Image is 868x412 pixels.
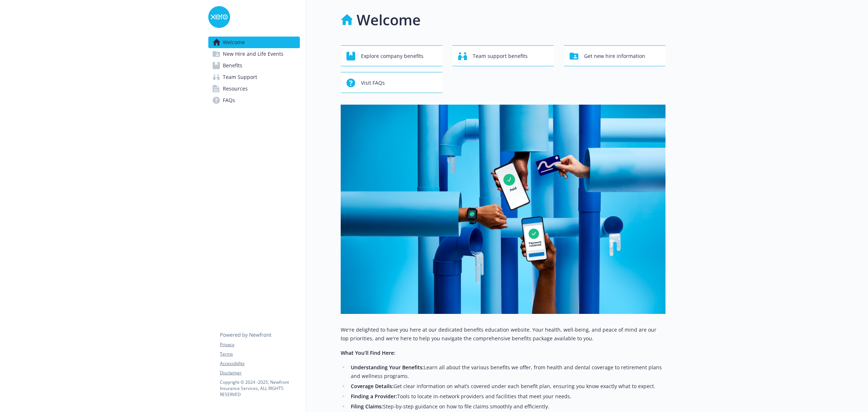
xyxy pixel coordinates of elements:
span: Team support benefits [473,49,528,63]
button: Explore company benefits [341,45,442,66]
li: Tools to locate in-network providers and facilities that meet your needs. [349,392,665,401]
p: Copyright © 2024 - 2025 , Newfront Insurance Services, ALL RIGHTS RESERVED [220,379,299,398]
a: Accessibility [220,360,299,367]
h1: Welcome [357,9,421,31]
a: Welcome [208,37,300,48]
strong: What You’ll Find Here: [341,349,395,356]
a: New Hire and Life Events [208,48,300,60]
p: We're delighted to have you here at our dedicated benefits education website. Your health, well-b... [341,325,665,343]
a: FAQs [208,94,300,106]
span: Welcome [223,37,245,48]
strong: Coverage Details: [351,383,393,390]
strong: Understanding Your Benefits: [351,364,424,371]
span: New Hire and Life Events [223,48,284,60]
strong: Filing Claims: [351,403,383,410]
li: Step-by-step guidance on how to file claims smoothly and efficiently. [349,402,665,411]
span: Get new hire information [584,49,645,63]
a: Team Support [208,71,300,83]
button: Get new hire information [564,45,665,66]
span: Team Support [223,71,257,83]
a: Disclaimer [220,370,299,376]
li: Get clear information on what’s covered under each benefit plan, ensuring you know exactly what t... [349,382,665,391]
a: Benefits [208,60,300,71]
button: Team support benefits [452,45,554,66]
span: Visit FAQs [361,76,385,90]
span: FAQs [223,94,235,106]
a: Terms [220,351,299,357]
a: Resources [208,83,300,94]
span: Resources [223,83,248,94]
a: Privacy [220,341,299,348]
strong: Finding a Provider: [351,393,397,400]
img: overview page banner [341,105,665,314]
button: Visit FAQs [341,72,442,93]
span: Explore company benefits [361,49,424,63]
li: Learn all about the various benefits we offer, from health and dental coverage to retirement plan... [349,363,665,381]
span: Benefits [223,60,242,71]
